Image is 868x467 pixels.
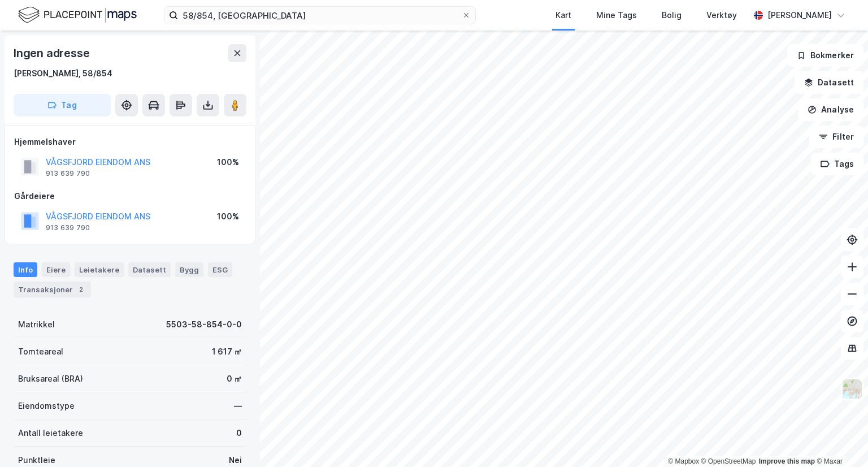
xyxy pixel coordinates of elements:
[596,8,637,22] div: Mine Tags
[18,318,55,331] div: Matrikkel
[217,210,239,223] div: 100%
[18,426,83,440] div: Antall leietakere
[236,426,242,440] div: 0
[798,98,863,121] button: Analyse
[841,378,863,400] img: Z
[75,262,124,277] div: Leietakere
[75,284,86,295] div: 2
[14,94,111,116] button: Tag
[18,345,63,358] div: Tomteareal
[18,372,83,386] div: Bruksareal (BRA)
[811,413,868,467] div: Kontrollprogram for chat
[227,372,242,386] div: 0 ㎡
[217,155,239,169] div: 100%
[555,8,571,22] div: Kart
[811,153,863,175] button: Tags
[759,457,815,465] a: Improve this map
[14,262,37,277] div: Info
[18,399,75,413] div: Eiendomstype
[668,457,699,465] a: Mapbox
[175,262,203,277] div: Bygg
[14,44,92,62] div: Ingen adresse
[767,8,832,22] div: [PERSON_NAME]
[42,262,70,277] div: Eiere
[811,413,868,467] iframe: Chat Widget
[14,282,91,297] div: Transaksjoner
[208,262,232,277] div: ESG
[795,71,863,94] button: Datasett
[701,457,756,465] a: OpenStreetMap
[234,399,242,413] div: —
[229,453,242,467] div: Nei
[46,169,90,178] div: 913 639 790
[14,135,246,149] div: Hjemmelshaver
[809,126,863,148] button: Filter
[166,318,242,331] div: 5503-58-854-0-0
[662,8,682,22] div: Bolig
[212,345,242,358] div: 1 617 ㎡
[46,223,90,232] div: 913 639 790
[787,44,863,67] button: Bokmerker
[706,8,737,22] div: Verktøy
[178,7,462,24] input: Søk på adresse, matrikkel, gårdeiere, leietakere eller personer
[18,453,55,467] div: Punktleie
[18,5,137,25] img: logo.f888ab2527a4732fd821a326f86c7f29.svg
[14,67,112,80] div: [PERSON_NAME], 58/854
[128,262,171,277] div: Datasett
[14,189,246,203] div: Gårdeiere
